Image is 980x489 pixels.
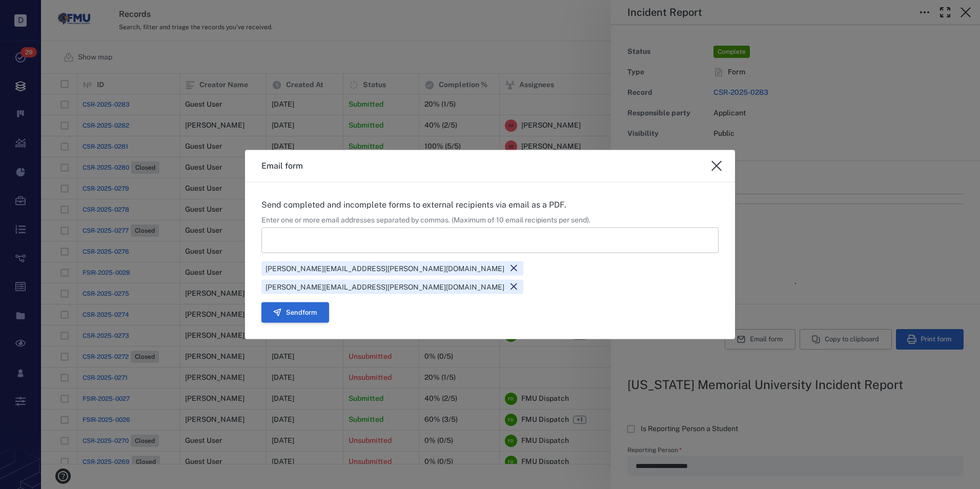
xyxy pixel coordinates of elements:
h3: Email form [261,160,303,172]
button: Sendform [261,302,329,322]
button: close [706,156,727,176]
div: [PERSON_NAME][EMAIL_ADDRESS][PERSON_NAME][DOMAIN_NAME] [261,261,523,275]
p: Send completed and incomplete forms to external recipients via email as a PDF. [261,199,719,211]
div: [PERSON_NAME][EMAIL_ADDRESS][PERSON_NAME][DOMAIN_NAME] [261,279,523,294]
div: Enter one or more email addresses separated by commas. (Maximum of 10 email recipients per send). [261,215,719,226]
span: Help [23,7,44,16]
body: Rich Text Area. Press ALT-0 for help. [8,8,327,17]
